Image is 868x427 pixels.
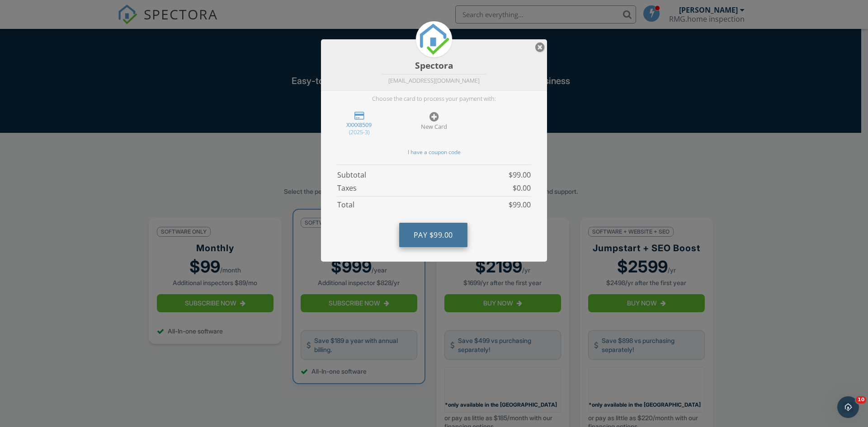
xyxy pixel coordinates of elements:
[337,183,357,193] span: Taxes
[327,149,541,156] div: I have a coupon code
[330,77,538,85] div: [EMAIL_ADDRESS][DOMAIN_NAME]
[372,95,496,102] p: Choose the card to process your payment with:
[337,200,354,210] span: Total
[330,128,387,136] div: (2025-3)
[509,170,531,180] span: $99.00
[509,200,531,210] span: $99.00
[837,396,859,418] iframe: Intercom live chat
[399,223,467,247] button: Pay $99.00
[429,230,453,240] span: $99.00
[414,230,428,240] span: Pay
[513,183,531,193] span: $0.00
[330,121,387,128] div: XXXX8509
[856,396,866,404] span: 10
[337,170,366,180] span: Subtotal
[406,123,462,130] div: New Card
[330,60,538,72] div: Spectora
